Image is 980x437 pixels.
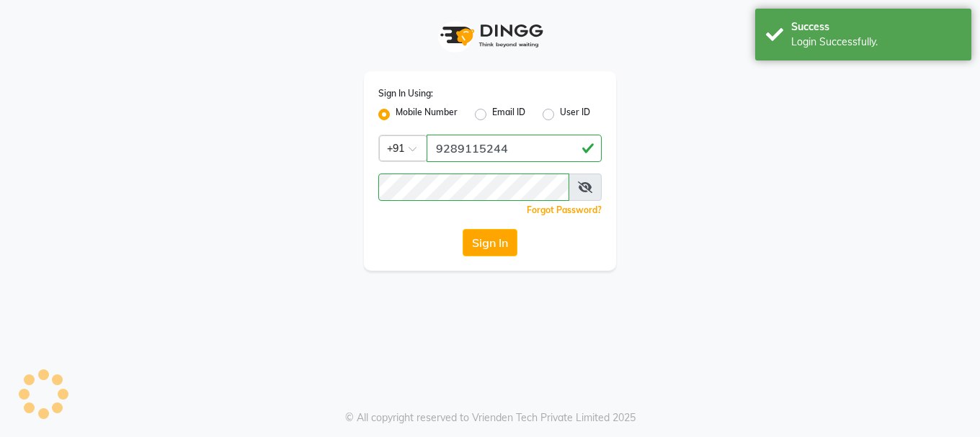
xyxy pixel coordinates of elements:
[396,106,458,123] label: Mobile Number
[378,87,433,100] label: Sign In Using:
[492,106,525,123] label: Email ID
[527,204,602,215] a: Forgot Password?
[427,135,602,162] input: Username
[791,19,961,35] div: Success
[463,229,517,256] button: Sign In
[378,174,569,201] input: Username
[791,35,961,50] div: Login Successfully.
[560,106,590,123] label: User ID
[432,14,548,57] img: logo1.svg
